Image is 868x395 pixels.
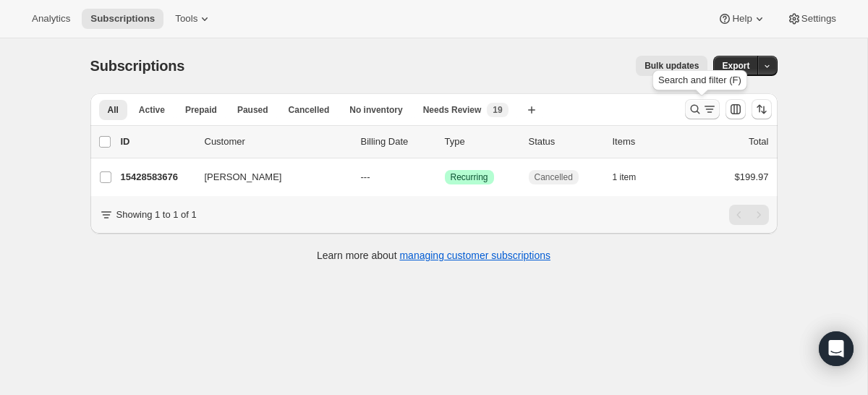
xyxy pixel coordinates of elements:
p: Learn more about [317,248,550,263]
span: Subscriptions [90,58,185,74]
button: Export [713,56,758,76]
p: 15428583676 [121,170,193,184]
button: Customize table column order and visibility [726,99,746,119]
span: --- [361,171,370,182]
div: 15428583676[PERSON_NAME]---SuccessRecurringCancelled1 item$199.97 [121,167,769,187]
button: Search and filter results [685,99,720,119]
span: Cancelled [289,104,330,116]
span: No inventory [349,104,402,116]
div: Type [445,135,517,149]
span: Tools [175,13,197,25]
button: Bulk updates [636,56,707,76]
div: Open Intercom Messenger [819,331,854,366]
span: 1 item [613,171,637,183]
span: Recurring [451,171,488,183]
button: Analytics [23,9,79,29]
nav: Pagination [729,205,769,225]
div: Items [613,135,685,149]
span: Bulk updates [644,60,699,72]
button: Help [709,9,775,29]
span: Settings [801,13,836,25]
span: Help [732,13,752,25]
p: Billing Date [361,135,433,149]
span: Analytics [32,13,70,25]
span: Needs Review [423,104,482,116]
p: Status [529,135,601,149]
button: Tools [166,9,221,29]
span: Paused [237,104,268,116]
span: All [108,104,119,116]
p: ID [121,135,193,149]
button: Create new view [520,100,543,120]
a: managing customer subscriptions [399,250,550,261]
span: Subscriptions [90,13,155,25]
span: Cancelled [535,171,573,183]
span: $199.97 [735,171,769,182]
span: Export [722,60,749,72]
span: Prepaid [185,104,217,116]
button: Sort the results [752,99,772,119]
button: [PERSON_NAME] [196,166,341,189]
button: Settings [778,9,845,29]
button: Subscriptions [82,9,163,29]
p: Customer [205,135,349,149]
button: 1 item [613,167,652,187]
span: Active [139,104,165,116]
p: Total [749,135,768,149]
span: [PERSON_NAME] [205,170,282,184]
span: 19 [493,104,502,116]
p: Showing 1 to 1 of 1 [116,208,197,222]
div: IDCustomerBilling DateTypeStatusItemsTotal [121,135,769,149]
